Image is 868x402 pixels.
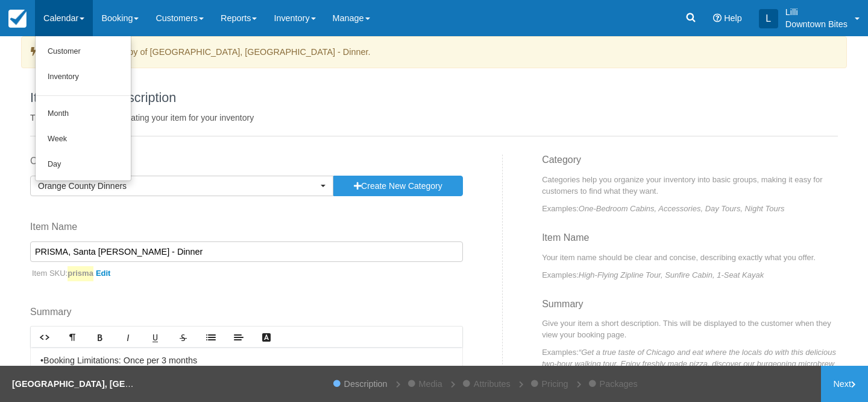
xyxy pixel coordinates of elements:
h1: Item Builder - Description [30,91,838,105]
ul: Calendar [35,36,131,181]
a: Create Item - Description [338,366,394,402]
em: High-Flying Zipline Tour, Sunfire Cabin, 1-Seat Kayak [579,270,764,279]
a: Underline [142,327,169,347]
p: Examples: [542,203,838,214]
h3: Summary [542,299,838,318]
button: Orange County Dinners [30,176,333,196]
a: Text Color [253,327,280,347]
strong: [GEOGRAPHIC_DATA], [GEOGRAPHIC_DATA] - Dinner [12,379,237,389]
a: Month [36,101,131,127]
label: Item Name [30,220,463,234]
p: This is your first step to creating your item for your inventory [30,112,838,124]
a: Week [36,127,131,152]
a: Customer [36,39,131,65]
p: •Booking Limitations: Once per 3 months [40,354,453,368]
p: Examples: [542,269,838,281]
a: Format [58,327,86,347]
a: Pricing [536,366,574,402]
button: Create New Category [333,176,463,196]
a: Lists [197,327,225,347]
a: Strikethrough [169,327,197,347]
a: Attributes [468,366,517,402]
h3: Category [542,155,838,174]
a: Day [36,152,131,177]
p: This is an UNSAVED copy of [GEOGRAPHIC_DATA], [GEOGRAPHIC_DATA] - Dinner. [21,36,847,68]
a: Italic [114,327,142,347]
em: One-Bedroom Cabins, Accessories, Day Tours, Night Tours [579,204,785,213]
a: Align [225,327,253,347]
a: Next [821,366,868,402]
i: Help [713,14,722,22]
a: Bold [86,327,114,347]
a: Inventory [36,65,131,90]
input: Enter a new Item Name [30,241,463,262]
a: HTML [31,327,58,347]
h3: Item Name [542,232,838,252]
span: Help [724,13,742,23]
a: Packages [594,366,644,402]
em: “Get a true taste of Chicago and eat where the locals do with this delicious two-hour walking tou... [542,348,836,380]
img: checkfront-main-nav-mini-logo.png [8,10,27,28]
p: Downtown Bites [785,18,848,30]
p: Your item name should be clear and concise, describing exactly what you offer. [542,252,838,263]
a: prisma [68,266,115,281]
p: Lilli [785,6,848,18]
p: Give your item a short description. This will be displayed to the customer when they view your bo... [542,317,838,340]
p: Examples: [542,346,838,381]
span: Orange County Dinners [38,180,318,192]
a: Media [413,366,448,402]
label: Category [30,155,463,168]
p: Item SKU: [30,266,463,281]
p: Categories help you organize your inventory into basic groups, making it easy for customers to fi... [542,174,838,197]
div: L [759,9,778,28]
label: Summary [30,305,463,319]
